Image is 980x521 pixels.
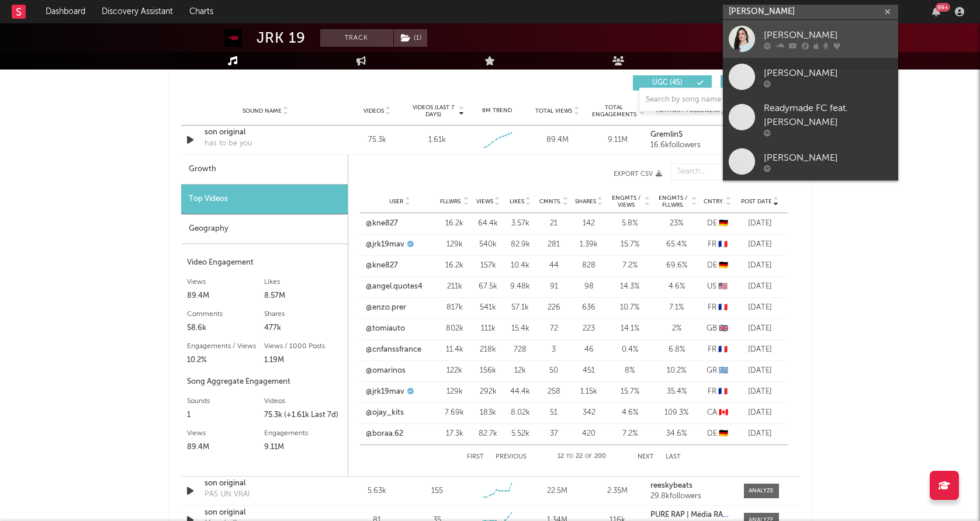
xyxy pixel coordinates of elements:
[703,428,732,440] div: DE
[610,428,650,440] div: 7.2 %
[181,155,348,185] div: Growth
[350,485,404,497] div: 5.63k
[187,339,265,353] div: Engagements / Views
[475,386,501,398] div: 292k
[539,344,569,356] div: 3
[574,260,604,272] div: 828
[610,407,650,419] div: 4.6 %
[366,323,405,335] a: @tomiauto
[366,344,421,356] a: @cnfanssfrance
[187,394,265,408] div: Sounds
[703,281,732,293] div: US
[507,407,534,419] div: 8.02k
[703,260,732,272] div: DE
[718,388,728,395] span: 🇫🇷
[718,283,728,290] span: 🇺🇸
[610,218,650,230] div: 5.8 %
[372,171,662,178] button: Export CSV
[205,138,252,150] div: has to be you
[719,430,728,437] span: 🇩🇪
[719,325,728,332] span: 🇬🇧
[656,407,697,419] div: 109.3 %
[187,408,265,422] div: 1
[187,440,265,454] div: 89.4M
[440,344,469,356] div: 11.4k
[640,79,694,86] span: UGC ( 45 )
[656,194,690,209] span: Engmts / Fllwrs.
[475,407,501,419] div: 183k
[475,428,501,440] div: 82.7k
[590,134,645,146] div: 9.11M
[205,489,250,501] div: PAS UN VRAI
[440,323,469,335] div: 802k
[610,239,650,251] div: 15.7 %
[703,407,732,419] div: CA
[656,428,697,440] div: 34.6 %
[610,365,650,377] div: 8 %
[264,307,342,321] div: Shares
[539,428,569,440] div: 37
[187,289,265,303] div: 89.4M
[764,28,892,42] div: [PERSON_NAME]
[475,365,501,377] div: 156k
[741,198,772,205] span: Post Date
[666,454,681,460] button: Last
[205,478,327,489] a: son original
[738,386,782,398] div: [DATE]
[366,218,398,230] a: @kne827
[633,75,712,91] button: UGC(45)
[574,302,604,314] div: 636
[264,440,342,454] div: 9.11M
[181,185,348,214] div: Top Videos
[638,454,654,460] button: Next
[440,198,462,205] span: Fllwrs.
[366,281,423,293] a: @angel.quotes4
[719,409,728,416] span: 🇨🇦
[539,386,569,398] div: 258
[496,454,527,460] button: Previous
[366,386,404,398] a: @jrk19mav
[719,220,728,227] span: 🇩🇪
[187,275,265,289] div: Views
[440,281,469,293] div: 211k
[703,302,732,314] div: FR
[530,134,584,146] div: 89.4M
[610,302,650,314] div: 10.7 %
[610,281,650,293] div: 14.3 %
[640,95,763,105] input: Search by song name or URL
[187,307,265,321] div: Comments
[440,218,469,230] div: 16.2k
[723,96,898,143] a: Readymade FC feat. [PERSON_NAME]
[187,256,342,270] div: Video Engagement
[507,239,534,251] div: 82.9k
[723,20,898,58] a: [PERSON_NAME]
[205,127,327,138] a: son original
[507,260,534,272] div: 10.4k
[764,66,892,80] div: [PERSON_NAME]
[476,198,493,205] span: Views
[650,131,732,139] a: Gremlin$
[719,367,728,374] span: 🇬🇷
[440,428,469,440] div: 17.3k
[366,365,406,377] a: @omarinos
[264,353,342,367] div: 1.19M
[507,323,534,335] div: 15.4k
[574,386,604,398] div: 1.15k
[475,302,501,314] div: 541k
[574,239,604,251] div: 1.39k
[704,198,725,205] span: Cntry.
[738,323,782,335] div: [DATE]
[574,218,604,230] div: 142
[656,323,697,335] div: 2 %
[539,198,562,205] span: Cmnts.
[738,365,782,377] div: [DATE]
[718,304,728,311] span: 🇫🇷
[475,344,501,356] div: 218k
[610,260,650,272] div: 7.2 %
[264,275,342,289] div: Likes
[932,7,940,16] button: 99+
[187,426,265,440] div: Views
[389,198,403,205] span: User
[703,365,732,377] div: GR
